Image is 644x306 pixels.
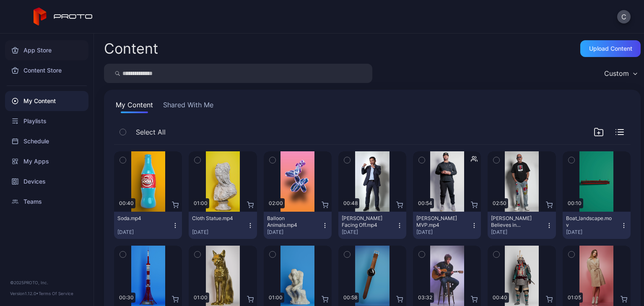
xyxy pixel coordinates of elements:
[114,100,155,113] button: My Content
[342,229,396,236] div: [DATE]
[491,229,545,236] div: [DATE]
[114,212,182,239] button: Soda.mp4[DATE]
[5,171,88,192] a: Devices
[566,229,621,236] div: [DATE]
[5,151,88,171] a: My Apps
[189,212,257,239] button: Cloth Statue.mp4[DATE]
[5,111,88,131] a: Playlists
[580,40,641,57] button: Upload Content
[192,229,247,236] div: [DATE]
[600,64,641,83] button: Custom
[604,69,629,78] div: Custom
[10,291,39,296] span: Version 1.12.0 •
[264,212,332,239] button: Balloon Animals.mp4[DATE]
[267,229,322,236] div: [DATE]
[617,10,631,23] button: C
[5,192,88,212] a: Teams
[5,40,88,60] a: App Store
[5,91,88,111] a: My Content
[416,215,462,228] div: Albert Pujols MVP.mp4
[488,212,556,239] button: [PERSON_NAME] Believes in Proto.mp4[DATE]
[342,215,388,228] div: Manny Pacquiao Facing Off.mp4
[5,131,88,151] a: Schedule
[136,127,166,137] span: Select All
[563,212,631,239] button: Boat_landscape.mov[DATE]
[589,45,632,52] div: Upload Content
[117,215,164,222] div: Soda.mp4
[104,41,158,56] div: Content
[39,291,73,296] a: Terms Of Service
[10,279,83,286] div: © 2025 PROTO, Inc.
[117,229,172,236] div: [DATE]
[161,100,215,113] button: Shared With Me
[192,215,238,222] div: Cloth Statue.mp4
[267,215,313,228] div: Balloon Animals.mp4
[566,215,612,228] div: Boat_landscape.mov
[338,212,406,239] button: [PERSON_NAME] Facing Off.mp4[DATE]
[416,229,471,236] div: [DATE]
[413,212,481,239] button: [PERSON_NAME] MVP.mp4[DATE]
[491,215,537,228] div: Howie Mandel Believes in Proto.mp4
[5,60,88,80] a: Content Store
